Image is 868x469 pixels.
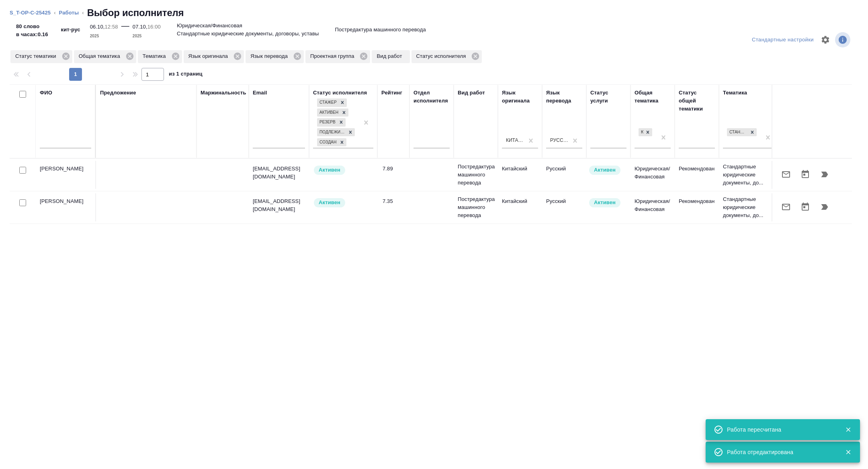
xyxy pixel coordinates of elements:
div: Язык оригинала [502,89,538,105]
div: Email [253,89,267,97]
div: Создан [317,138,338,147]
div: Резерв [317,118,337,127]
button: Закрыть [840,426,856,433]
div: Стажер, Активен, Резерв, Подлежит внедрению, Создан [316,98,348,108]
div: Язык перевода [246,50,304,63]
p: Активен [594,199,616,207]
p: Стандартные юридические документы, до... [723,195,775,219]
div: Стажер, Активен, Резерв, Подлежит внедрению, Создан [316,127,356,137]
div: Проектная группа [305,50,370,63]
div: Рядовой исполнитель: назначай с учетом рейтинга [313,165,373,176]
div: Рейтинг [381,89,402,97]
div: Статус услуги [590,89,626,105]
td: Рекомендован [675,161,719,189]
td: Китайский [498,161,542,189]
div: 7.89 [383,165,405,173]
div: Общая тематика [635,89,671,105]
p: [EMAIL_ADDRESS][DOMAIN_NAME] [253,165,305,181]
div: Юридическая/Финансовая [638,127,653,137]
a: Работы [59,10,79,16]
p: [EMAIL_ADDRESS][DOMAIN_NAME] [253,197,305,213]
button: Открыть календарь загрузки [796,165,815,184]
div: 7.35 [383,197,405,205]
div: Предложение [100,89,136,97]
div: Статус тематики [10,50,72,63]
div: split button [750,34,816,46]
td: Русский [542,193,586,221]
button: Продолжить [815,197,834,217]
div: Язык оригинала [184,50,244,63]
li: ‹ [54,9,55,17]
div: Статус исполнителя [313,89,367,97]
p: Общая тематика [79,52,123,60]
p: Статус исполнителя [416,52,469,60]
button: Продолжить [815,165,834,184]
p: Постредактура машинного перевода [458,163,494,187]
td: Рекомендован [675,193,719,221]
div: — [121,19,129,40]
p: Тематика [143,52,169,60]
div: ФИО [40,89,52,97]
h2: Выбор исполнителя [87,6,184,19]
p: Постредактура машинного перевода [335,26,426,34]
p: Вид работ [377,52,405,60]
div: Китайский [506,137,524,144]
button: Отправить предложение о работе [776,165,796,184]
p: 12:58 [105,24,118,30]
div: Стандартные юридические документы, договоры, уставы [727,128,748,137]
p: Язык перевода [250,52,291,60]
p: Активен [594,166,616,174]
div: Юридическая/Финансовая [639,128,643,137]
nav: breadcrumb [10,6,858,19]
p: Статус тематики [15,52,59,60]
div: Работа пересчитана [727,426,833,434]
div: Стандартные юридические документы, договоры, уставы [726,127,757,137]
td: Юридическая/Финансовая [631,193,675,221]
button: Открыть календарь загрузки [796,197,815,217]
div: Стажер, Активен, Резерв, Подлежит внедрению, Создан [316,108,349,118]
div: Статус общей тематики [679,89,715,113]
p: Язык оригинала [188,52,231,60]
td: Юридическая/Финансовая [631,161,675,189]
input: Выбери исполнителей, чтобы отправить приглашение на работу [19,199,26,206]
span: Посмотреть информацию [835,32,852,47]
div: Общая тематика [74,50,136,63]
div: Русский [550,137,569,144]
div: Подлежит внедрению [317,128,346,137]
span: из 1 страниц [169,69,203,81]
p: 06.10, [90,24,105,30]
li: ‹ [82,9,84,17]
input: Выбери исполнителей, чтобы отправить приглашение на работу [19,167,26,174]
p: 16:00 [147,24,161,30]
p: 07.10, [133,24,147,30]
p: Юридическая/Финансовая [177,22,242,30]
p: Проектная группа [310,52,357,60]
p: Постредактура машинного перевода [458,195,494,219]
div: Стажер, Активен, Резерв, Подлежит внедрению, Создан [316,137,347,147]
div: Тематика [138,50,182,63]
div: Стажер, Активен, Резерв, Подлежит внедрению, Создан [316,117,346,127]
p: Стандартные юридические документы, до... [723,163,775,187]
span: Настроить таблицу [816,30,835,49]
td: [PERSON_NAME] [36,161,96,189]
td: [PERSON_NAME] [36,193,96,221]
div: Статус исполнителя [411,50,482,63]
a: S_T-OP-C-25425 [10,10,51,16]
p: Активен [319,199,340,207]
button: Отправить предложение о работе [776,197,796,217]
div: Рядовой исполнитель: назначай с учетом рейтинга [313,197,373,208]
div: Активен [317,109,340,117]
p: 80 слово [16,23,48,31]
div: Язык перевода [546,89,582,105]
div: Вид работ [458,89,485,97]
td: Китайский [498,193,542,221]
button: Закрыть [840,449,856,456]
td: Русский [542,161,586,189]
p: Активен [319,166,340,174]
div: Тематика [723,89,747,97]
div: Отдел исполнителя [414,89,450,105]
div: Стажер [317,98,338,107]
div: Маржинальность [201,89,246,97]
div: Работа отредактирована [727,448,833,456]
